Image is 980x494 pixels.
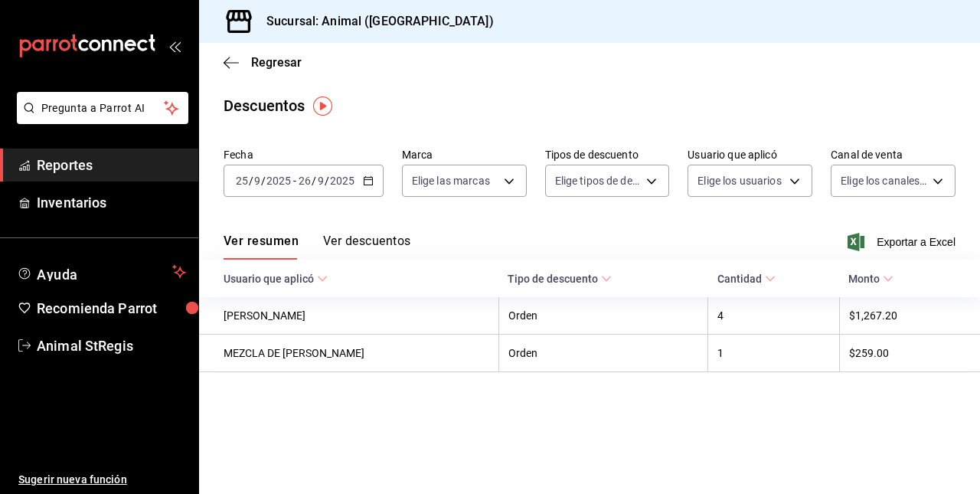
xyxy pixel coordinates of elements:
[848,273,880,285] font: Monto
[325,175,329,187] span: /
[498,297,708,335] th: Orden
[199,335,498,372] th: MEZCLA DE [PERSON_NAME]
[224,149,384,160] label: Fecha
[37,157,93,173] font: Reportes
[261,175,266,187] span: /
[697,173,781,188] span: Elige los usuarios
[298,175,312,187] input: --
[508,273,612,285] span: Tipo de descuento
[317,175,325,187] input: --
[848,273,893,285] span: Monto
[253,175,261,187] input: --
[323,234,410,260] button: Ver descuentos
[235,175,249,187] input: --
[555,173,642,188] span: Elige tipos de descuento
[498,335,708,372] th: Orden
[329,175,355,187] input: ----
[402,149,527,160] label: Marca
[224,55,302,70] button: Regresar
[224,234,299,249] font: Ver resumen
[37,338,133,354] font: Animal StRegis
[266,175,292,187] input: ----
[313,97,332,116] img: Marcador de información sobre herramientas
[708,335,839,372] th: 1
[708,297,839,335] th: 4
[17,92,188,124] button: Pregunta a Parrot AI
[224,273,314,285] font: Usuario que aplicó
[224,273,328,285] span: Usuario que aplicó
[254,12,494,31] h3: Sucursal: Animal ([GEOGRAPHIC_DATA])
[841,173,927,188] span: Elige los canales de venta
[41,100,165,116] span: Pregunta a Parrot AI
[251,55,302,70] span: Regresar
[293,175,296,187] span: -
[839,297,980,335] th: $1,267.20
[717,273,762,285] font: Cantidad
[877,236,955,248] font: Exportar a Excel
[11,111,188,127] a: Pregunta a Parrot AI
[37,263,166,281] span: Ayuda
[199,297,498,335] th: [PERSON_NAME]
[249,175,253,187] span: /
[851,233,955,251] button: Exportar a Excel
[18,473,127,486] font: Sugerir nueva función
[688,149,812,160] label: Usuario que aplicó
[312,175,316,187] span: /
[545,149,670,160] label: Tipos de descuento
[831,149,955,160] label: Canal de venta
[412,173,490,188] span: Elige las marcas
[37,195,106,211] font: Inventarios
[717,273,776,285] span: Cantidad
[168,40,181,52] button: open_drawer_menu
[37,300,157,316] font: Recomienda Parrot
[839,335,980,372] th: $259.00
[508,273,598,285] font: Tipo de descuento
[224,234,410,260] div: Pestañas de navegación
[224,94,305,117] div: Descuentos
